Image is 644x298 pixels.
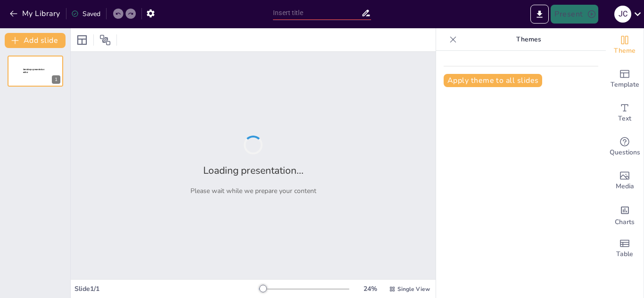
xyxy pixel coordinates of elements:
[359,284,381,293] div: 24 %
[74,284,259,293] div: Slide 1 / 1
[397,285,430,293] span: Single View
[5,33,66,48] button: Add slide
[606,96,644,130] div: Add text boxes
[444,74,542,87] button: Apply theme to all slides
[606,164,644,198] div: Add images, graphics, shapes or video
[611,80,639,90] span: Template
[461,28,596,51] p: Themes
[74,32,90,48] div: Layout
[52,75,60,84] div: 1
[190,186,316,195] p: Please wait while we prepare your content
[606,28,644,62] div: Change the overall theme
[616,249,633,259] span: Table
[7,6,64,21] button: My Library
[606,198,644,232] div: Add charts and graphs
[203,164,304,177] h2: Loading presentation...
[530,5,549,24] button: Export to PowerPoint
[8,56,63,87] div: 1
[614,46,636,56] span: Theme
[606,130,644,164] div: Get real-time input from your audience
[615,217,635,227] span: Charts
[606,62,644,96] div: Add ready made slides
[614,5,631,24] button: J C
[614,6,631,23] div: J C
[273,6,361,20] input: Insert title
[551,5,598,24] button: Present
[23,68,44,73] span: Sendsteps presentation editor
[610,147,640,158] span: Questions
[606,232,644,266] div: Add a table
[616,181,634,192] span: Media
[99,34,111,46] span: Position
[71,9,100,18] div: Saved
[618,113,631,124] span: Text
